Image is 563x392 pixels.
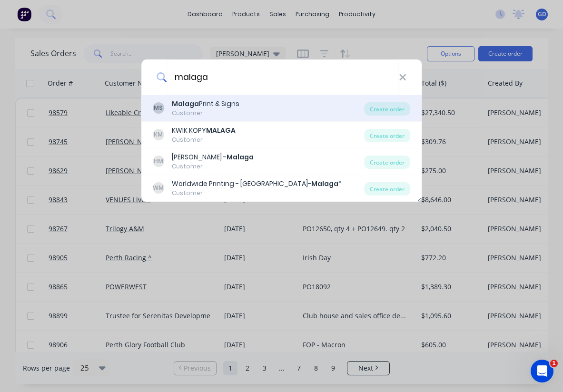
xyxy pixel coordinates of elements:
div: Create order [364,182,410,196]
div: Create order [364,156,410,169]
iframe: Intercom live chat [531,360,553,382]
input: Enter a customer name to create a new order... [167,59,399,95]
b: MALAGA [206,126,236,135]
div: Print & Signs [172,99,239,109]
div: Customer [172,109,239,118]
div: Customer [172,189,342,197]
div: Customer [172,136,236,144]
div: WM [153,182,164,194]
div: HM [153,156,164,167]
div: Create order [364,102,410,116]
div: MS [153,102,164,114]
span: 1 [550,360,558,367]
b: Malaga [227,152,254,162]
div: Worldwide Printing - [GEOGRAPHIC_DATA]- * [172,179,342,189]
div: Create order [364,129,410,142]
div: KWIK KOPY [172,126,236,136]
div: [PERSON_NAME] - [172,152,254,162]
b: Malaga [311,179,338,188]
div: Customer [172,162,254,171]
b: Malaga [172,99,199,108]
div: KM [153,129,164,140]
